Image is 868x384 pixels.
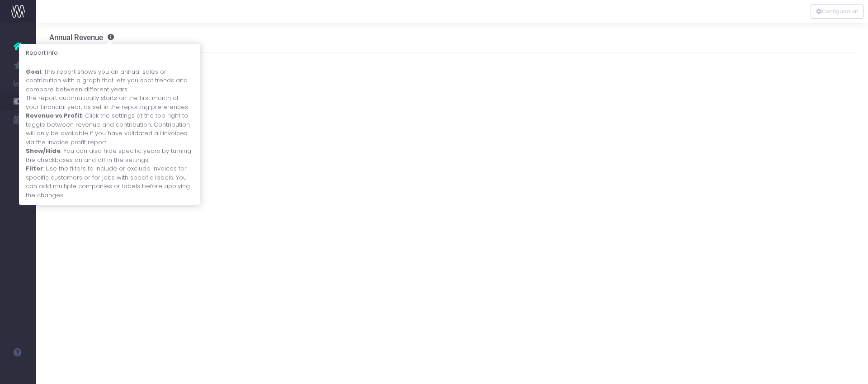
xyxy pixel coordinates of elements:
[26,111,82,120] strong: Revenue vs Profit
[26,67,41,76] strong: Goal
[19,44,200,62] h3: Report Info
[811,5,863,19] div: Vertical button group
[49,33,103,42] span: Annual Revenue
[26,147,61,155] strong: Show/Hide
[811,5,863,19] button: Configuration
[26,164,43,173] strong: Filter
[19,62,200,205] div: : This report shows you an annual sales or contribution with a graph that lets you spot trends an...
[11,366,25,379] img: images/default_profile_image.png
